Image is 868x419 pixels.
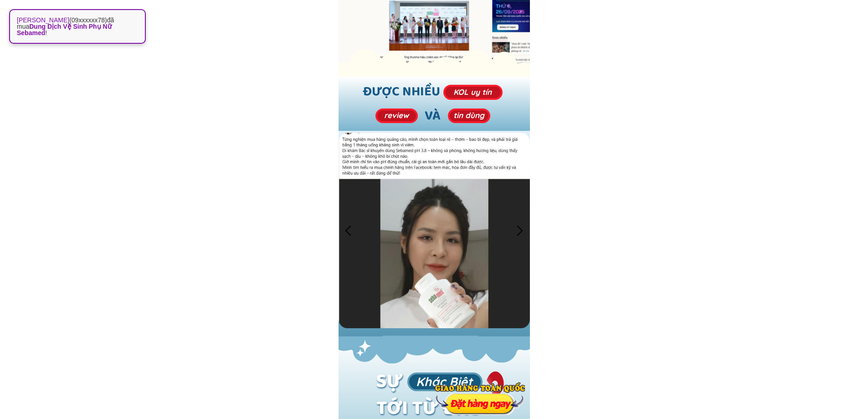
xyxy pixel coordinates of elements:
[17,23,112,36] span: Dung Dịch Vệ Sinh Phụ Nữ Sebamed
[72,16,105,24] span: 09xxxxxx78
[346,83,457,103] h2: ĐƯỢC NHIỀU
[445,86,500,98] h3: KOL uy tín
[376,109,416,121] h3: review
[407,372,481,391] h3: Khác Biệt
[449,109,489,121] h3: tin dùng
[356,368,422,400] h1: SỰ
[17,17,138,36] p: ( ) đã mua !
[378,107,488,128] h2: VÀ
[17,16,69,24] strong: [PERSON_NAME]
